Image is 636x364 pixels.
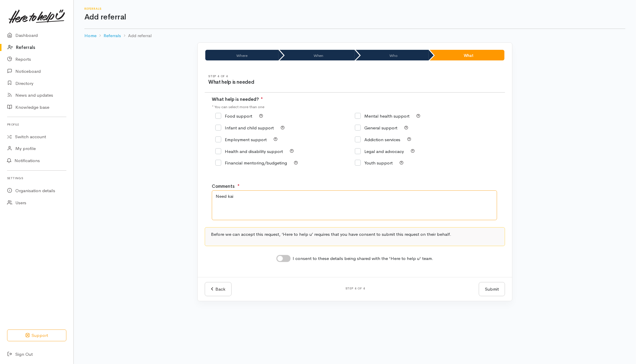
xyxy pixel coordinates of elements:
[215,114,252,118] label: Food support
[237,183,240,187] sup: ●
[479,282,505,297] button: Submit
[211,231,499,238] p: Before we can accept this request, ‘Here to help u’ requires that you have consent to submit this...
[293,255,434,262] label: I consent to these details being shared with the 'Here to help u' team.
[430,50,504,60] li: What
[356,50,429,60] li: Who
[205,50,278,60] li: Where
[261,96,263,100] sup: ●
[355,137,400,142] label: Addiction services
[355,161,393,165] label: Youth support
[215,126,274,130] label: Infant and child support
[104,32,121,39] a: Referrals
[215,149,283,154] label: Health and disability support
[84,29,625,43] nav: breadcrumb
[215,137,267,142] label: Employment support
[7,174,66,182] h6: Settings
[215,161,287,165] label: Financial mentoring/budgeting
[84,7,625,10] h6: Referrals
[261,96,263,102] span: At least 1 option is required
[355,114,409,118] label: Mental health support
[84,32,96,39] a: Home
[280,50,355,60] li: When
[7,121,66,129] h6: Profile
[212,96,263,103] label: What help is needed?
[355,149,404,154] label: Legal and advocacy
[355,126,397,130] label: General support
[205,282,232,297] a: Back
[84,13,625,22] h1: Add referral
[208,75,355,78] h6: Step 4 of 4
[208,80,355,85] h3: What help is needed
[212,183,235,190] label: Comments
[239,287,472,290] h6: Step 4 of 4
[212,104,264,109] small: * You can select more than one
[7,330,66,342] button: Support
[121,32,152,39] li: Add referral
